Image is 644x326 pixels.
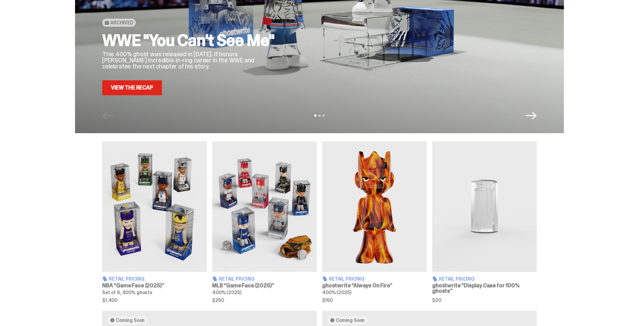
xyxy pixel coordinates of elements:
[329,277,365,281] span: Retail Pricing
[322,289,351,296] span: 400% (2025)
[219,277,255,281] span: Retail Pricing
[322,298,427,303] span: $150
[102,32,279,48] h2: WWE "You Can't See Me"
[102,80,162,95] a: View the Recap
[322,141,427,272] img: Always On Fire
[212,283,317,288] h3: MLB “Game Face (2025)”
[314,115,316,117] button: View slide 1
[116,318,145,323] span: Coming Soon
[432,298,537,303] span: $20
[212,298,317,303] span: $250
[322,283,427,288] h3: ghostwrite “Always On Fire”
[212,289,241,296] span: 400% (2025)
[318,115,320,117] button: View slide 2
[526,110,537,121] button: Next
[432,141,537,303] a: Display Case for 100% ghosts Retail Pricing
[212,141,317,272] img: Game Face (2025)
[322,141,427,303] a: Always On Fire Retail Pricing
[102,141,207,272] img: Game Face (2025)
[110,20,133,25] span: Archived
[102,283,207,288] h3: NBA “Game Face (2025)”
[102,289,152,296] span: Set of 6, 400% ghosts
[336,318,365,323] span: Coming Soon
[102,141,207,303] a: Game Face (2025) Retail Pricing
[102,51,279,69] p: This 400% ghost was released in [DATE]. It honors [PERSON_NAME] incredible in-ring career in the ...
[439,277,475,281] span: Retail Pricing
[432,283,537,294] h3: ghostwrite “Display Case for 100% ghosts”
[432,141,537,272] img: Display Case for 100% ghosts
[212,141,317,303] a: Game Face (2025) Retail Pricing
[109,277,145,281] span: Retail Pricing
[102,298,207,303] span: $1,400
[323,115,325,117] button: View slide 3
